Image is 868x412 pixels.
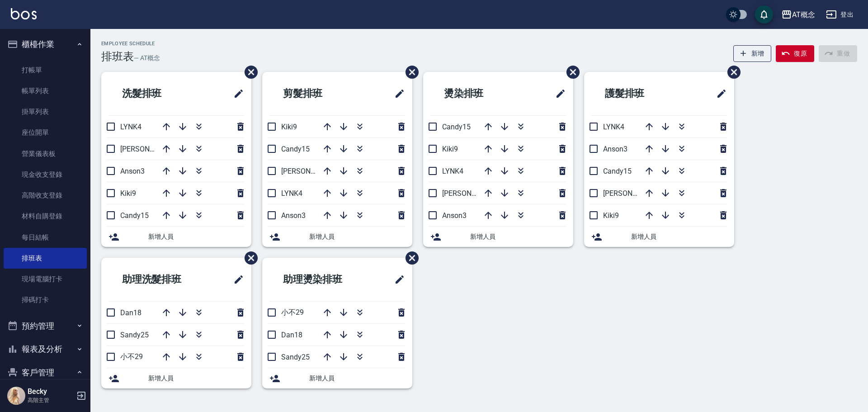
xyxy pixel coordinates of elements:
[711,83,727,104] span: 修改班表的標題
[755,5,773,24] button: save
[822,6,857,23] button: 登出
[442,189,500,198] span: [PERSON_NAME]2
[4,314,87,338] button: 預約管理
[101,368,251,388] div: 新增人員
[470,232,566,242] span: 新增人員
[603,211,619,220] span: Kiki9
[108,77,202,110] h2: 洗髮排班
[631,232,727,242] span: 新增人員
[792,9,815,20] div: AT概念
[120,145,179,153] span: [PERSON_NAME]2
[4,206,87,227] a: 材料自購登錄
[4,60,87,81] a: 打帳單
[120,211,149,220] span: Candy15
[120,331,149,339] span: Sandy25
[120,352,143,361] span: 小不29
[430,77,524,110] h2: 燙染排班
[269,263,372,296] h2: 助理燙染排班
[262,368,412,388] div: 新增人員
[778,5,819,24] button: AT概念
[4,122,87,143] a: 座位開單
[281,123,297,131] span: Kiki9
[560,59,581,85] span: 刪除班表
[4,227,87,248] a: 每日結帳
[101,50,134,63] h3: 排班表
[442,145,458,153] span: Kiki9
[309,374,405,383] span: 新增人員
[423,227,573,247] div: 新增人員
[101,227,251,247] div: 新增人員
[442,123,471,131] span: Candy15
[101,41,160,47] h2: Employee Schedule
[603,189,661,198] span: [PERSON_NAME]2
[603,167,632,175] span: Candy15
[120,189,136,198] span: Kiki9
[228,269,244,290] span: 修改班表的標題
[389,269,405,290] span: 修改班表的標題
[28,396,74,404] p: 高階主管
[4,101,87,122] a: 掛單列表
[733,45,772,62] button: 新增
[442,211,467,220] span: Anson3
[4,33,87,56] button: 櫃檯作業
[281,167,340,175] span: [PERSON_NAME]2
[4,337,87,361] button: 報表及分析
[399,59,420,85] span: 刪除班表
[238,59,259,85] span: 刪除班表
[262,227,412,247] div: 新增人員
[120,123,142,131] span: LYNK4
[721,59,742,85] span: 刪除班表
[591,77,684,110] h2: 護髮排班
[120,308,142,317] span: Dan18
[148,232,244,242] span: 新增人員
[238,245,259,271] span: 刪除班表
[4,269,87,289] a: 現場電腦打卡
[442,167,463,175] span: LYNK4
[4,289,87,310] a: 掃碼打卡
[281,331,302,339] span: Dan18
[389,83,405,104] span: 修改班表的標題
[4,143,87,164] a: 營業儀表板
[134,53,160,63] h6: — AT概念
[11,8,37,19] img: Logo
[281,211,306,220] span: Anson3
[550,83,566,104] span: 修改班表的標題
[399,245,420,271] span: 刪除班表
[28,387,74,396] h5: Becky
[269,77,363,110] h2: 剪髮排班
[7,387,25,405] img: Person
[4,185,87,206] a: 高階收支登錄
[584,227,734,247] div: 新增人員
[603,123,624,131] span: LYNK4
[281,145,310,153] span: Candy15
[776,45,814,62] button: 復原
[281,189,302,198] span: LYNK4
[4,164,87,185] a: 現金收支登錄
[108,263,211,296] h2: 助理洗髮排班
[4,248,87,269] a: 排班表
[281,353,310,361] span: Sandy25
[603,145,627,153] span: Anson3
[148,374,244,383] span: 新增人員
[120,167,145,175] span: Anson3
[4,361,87,384] button: 客戶管理
[228,83,244,104] span: 修改班表的標題
[309,232,405,242] span: 新增人員
[281,308,304,317] span: 小不29
[4,81,87,101] a: 帳單列表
